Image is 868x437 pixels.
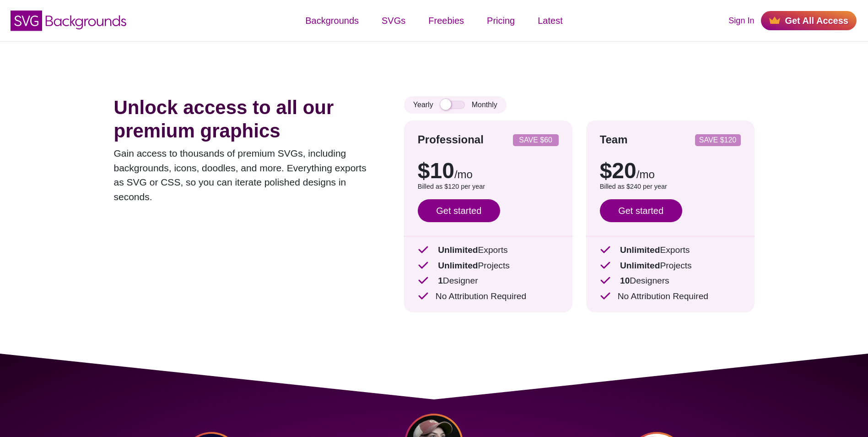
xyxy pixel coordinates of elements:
[636,168,655,180] span: /mo
[761,11,857,30] a: Get All Access
[418,274,559,288] p: Designer
[517,137,555,144] p: SAVE $60
[418,244,559,257] p: Exports
[620,276,630,285] strong: 10
[418,199,500,222] a: Get started
[438,245,478,255] strong: Unlimited
[600,259,741,273] p: Projects
[600,199,682,222] a: Get started
[114,96,377,142] h1: Unlock access to all our premium graphics
[418,160,559,182] p: $10
[370,7,417,34] a: SVGs
[438,261,478,270] strong: Unlimited
[454,168,473,180] span: /mo
[438,276,443,285] strong: 1
[418,182,559,192] p: Billed as $120 per year
[418,133,484,146] strong: Professional
[620,245,660,255] strong: Unlimited
[418,259,559,273] p: Projects
[526,7,574,34] a: Latest
[620,261,660,270] strong: Unlimited
[600,182,741,192] p: Billed as $240 per year
[417,7,475,34] a: Freebies
[114,146,377,204] p: Gain access to thousands of premium SVGs, including backgrounds, icons, doodles, and more. Everyt...
[600,290,741,303] p: No Attribution Required
[404,96,507,114] div: Yearly Monthly
[600,274,741,288] p: Designers
[418,290,559,303] p: No Attribution Required
[699,137,737,144] p: SAVE $120
[294,7,370,34] a: Backgrounds
[600,244,741,257] p: Exports
[475,7,526,34] a: Pricing
[728,15,754,27] a: Sign In
[600,133,628,146] strong: Team
[600,160,741,182] p: $20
